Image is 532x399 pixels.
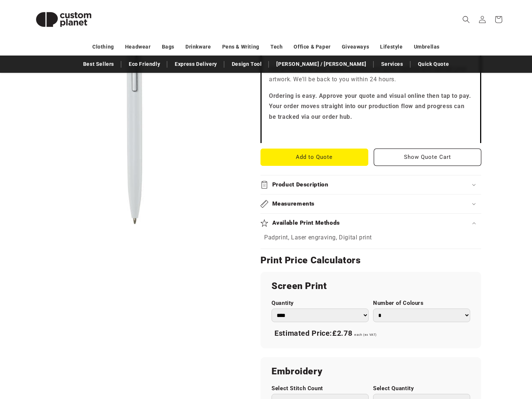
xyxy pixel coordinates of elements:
[272,181,329,189] h2: Product Description
[272,385,369,392] label: Select Stitch Count
[269,92,471,121] strong: Ordering is easy. Approve your quote and visual online then tap to pay. Your order moves straight...
[270,40,283,53] a: Tech
[377,58,407,71] a: Services
[373,385,470,392] label: Select Quantity
[272,326,470,341] div: Estimated Price:
[272,200,315,208] h2: Measurements
[272,300,369,307] label: Quantity
[374,149,482,166] button: Show Quote Cart
[458,11,474,28] summary: Search
[269,64,473,85] p: Add products to your quote, choose your print method and upload your artwork. We'll be back to yo...
[162,40,174,53] a: Bags
[79,58,118,71] a: Best Sellers
[260,214,481,232] summary: Available Print Methods
[272,366,470,377] h2: Embroidery
[414,40,440,53] a: Umbrellas
[269,128,473,136] iframe: Customer reviews powered by Trustpilot
[27,3,100,36] img: Custom Planet
[260,254,481,266] h2: Print Price Calculators
[273,58,370,71] a: [PERSON_NAME] / [PERSON_NAME]
[272,280,470,292] h2: Screen Print
[260,175,481,194] summary: Product Description
[380,40,402,53] a: Lifestyle
[373,300,470,307] label: Number of Colours
[354,333,377,336] span: each (ex VAT)
[125,40,151,53] a: Headwear
[332,329,352,338] span: £2.78
[342,40,369,53] a: Giveaways
[222,40,259,53] a: Pens & Writing
[92,40,114,53] a: Clothing
[409,320,532,399] iframe: Chat Widget
[272,219,340,227] h2: Available Print Methods
[185,40,211,53] a: Drinkware
[260,195,481,213] summary: Measurements
[260,149,368,166] button: Add to Quote
[125,58,164,71] a: Eco Friendly
[171,58,221,71] a: Express Delivery
[228,58,266,71] a: Design Tool
[264,234,372,241] span: Padprint, Laser engraving, Digital print
[414,58,453,71] a: Quick Quote
[27,11,242,226] media-gallery: Gallery Viewer
[294,40,330,53] a: Office & Paper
